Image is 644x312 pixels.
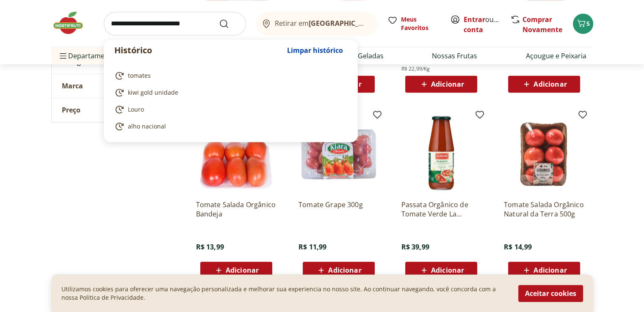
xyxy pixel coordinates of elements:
[196,242,224,252] span: R$ 13,99
[303,262,375,279] button: Adicionar
[299,200,379,219] a: Tomate Grape 300g
[114,71,344,81] a: tomates
[52,74,179,98] button: Marca
[309,19,451,28] b: [GEOGRAPHIC_DATA]/[GEOGRAPHIC_DATA]
[61,285,508,302] p: Utilizamos cookies para oferecer uma navegação personalizada e melhorar sua experiencia no nosso ...
[401,113,481,193] img: Passata Orgânico de Tomate Verde La Pastina 680g
[114,121,344,131] a: alho nacional
[114,104,344,115] a: Louro
[464,14,501,35] span: ou
[200,262,272,279] button: Adicionar
[299,242,326,252] span: R$ 11,99
[504,200,584,219] a: Tomate Salada Orgânico Natural da Terra 500g
[114,44,283,56] p: Histórico
[328,267,361,274] span: Adicionar
[533,81,567,88] span: Adicionar
[464,15,510,34] a: Criar conta
[275,19,368,27] span: Retirar em
[128,105,144,114] span: Louro
[405,262,477,279] button: Adicionar
[104,12,246,36] input: search
[283,40,347,60] button: Limpar histórico
[287,47,343,54] span: Limpar histórico
[196,200,276,219] a: Tomate Salada Orgânico Bandeja
[405,76,477,93] button: Adicionar
[51,10,94,36] img: Hortifruti
[387,15,440,32] a: Meus Favoritos
[586,19,590,27] span: 5
[401,15,440,32] span: Meus Favoritos
[256,12,377,36] button: Retirar em[GEOGRAPHIC_DATA]/[GEOGRAPHIC_DATA]
[518,285,583,302] button: Aceitar cookies
[522,15,562,34] a: Comprar Novamente
[128,88,178,97] span: kiwi gold unidade
[401,242,429,252] span: R$ 39,99
[504,242,532,252] span: R$ 14,99
[52,98,179,122] button: Preço
[431,81,464,88] span: Adicionar
[401,200,481,219] a: Passata Orgânico de Tomate Verde La Pastina 680g
[431,267,464,274] span: Adicionar
[299,113,379,193] img: Tomate Grape 300g
[432,51,477,61] a: Nossas Frutas
[533,267,567,274] span: Adicionar
[508,262,580,279] button: Adicionar
[508,76,580,93] button: Adicionar
[504,113,584,193] img: Tomate Salada Orgânico Natural da Terra 500g
[401,66,430,72] span: R$ 22,99/Kg
[525,51,586,61] a: Açougue e Peixaria
[573,14,593,34] button: Carrinho
[464,15,485,24] a: Entrar
[219,19,239,29] button: Submit Search
[62,82,83,90] span: Marca
[128,71,151,80] span: tomates
[128,122,166,131] span: alho nacional
[114,88,344,98] a: kiwi gold unidade
[196,113,276,193] img: Tomate Salada Orgânico Bandeja
[226,267,259,274] span: Adicionar
[58,46,68,66] button: Menu
[62,106,80,114] span: Preço
[58,46,119,66] span: Departamentos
